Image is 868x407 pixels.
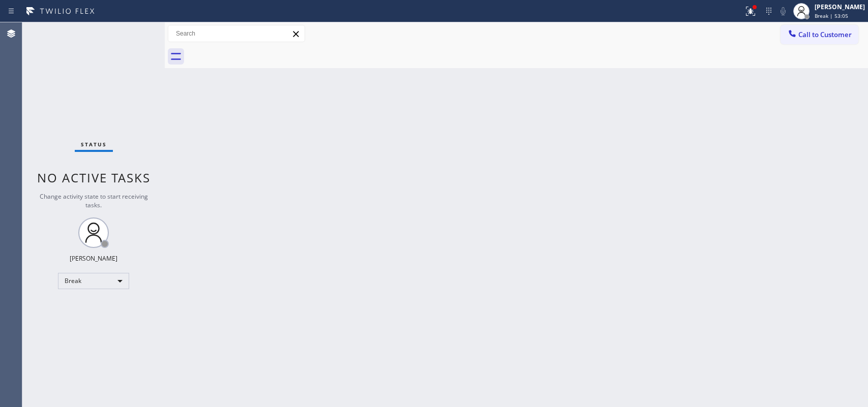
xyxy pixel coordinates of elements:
[168,25,305,42] input: Search
[37,169,151,186] span: No active tasks
[40,192,148,209] span: Change activity state to start receiving tasks.
[781,25,858,44] button: Call to Customer
[70,254,117,263] div: [PERSON_NAME]
[81,141,107,148] span: Status
[776,4,790,18] button: Mute
[798,30,852,39] span: Call to Customer
[815,3,865,11] div: [PERSON_NAME]
[815,12,848,19] span: Break | 53:05
[58,273,129,289] div: Break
